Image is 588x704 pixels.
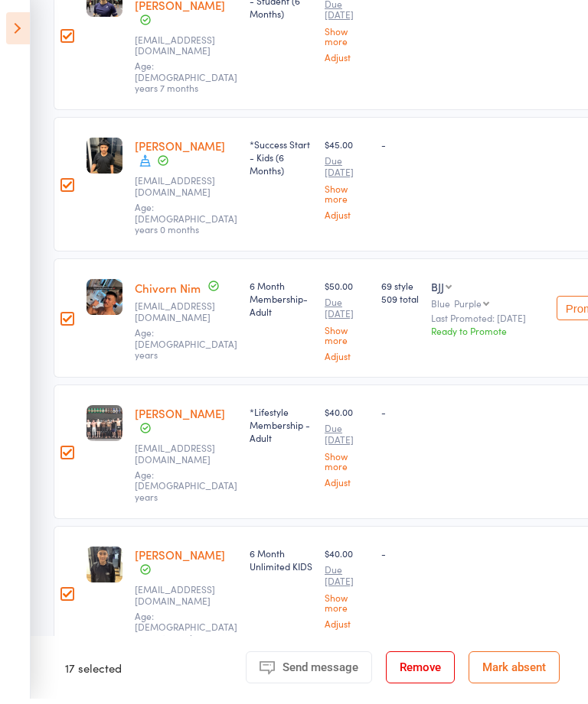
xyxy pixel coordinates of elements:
a: Show more [325,598,369,618]
img: image1735291668.png [87,552,122,588]
img: image1686177504.png [87,410,122,446]
span: Age: [DEMOGRAPHIC_DATA] years 4 months [135,615,237,650]
div: - [381,143,419,156]
button: Send message [246,657,372,689]
div: 6 Month Unlimited KIDS [250,552,312,578]
a: Show more [325,456,369,476]
div: 6 Month Membership- Adult [250,284,312,323]
div: $45.00 [325,143,369,225]
span: Age: [DEMOGRAPHIC_DATA] years [135,473,237,508]
small: Last Promoted: [DATE] [431,318,544,329]
div: - [381,552,419,565]
button: Mark absent [469,657,560,689]
a: Adjust [325,482,369,492]
div: $40.00 [325,552,369,634]
small: goldastarahimi@gmail.com [135,589,234,612]
span: 509 total [381,297,419,310]
div: - [381,410,419,423]
div: *Success Start - Kids (6 Months) [250,143,312,182]
a: Adjust [325,624,369,634]
span: Age: [DEMOGRAPHIC_DATA] years 0 months [135,206,237,241]
span: Send message [283,666,358,680]
span: Age: [DEMOGRAPHIC_DATA] years 7 months [135,64,237,99]
div: BJJ [431,284,444,300]
a: [PERSON_NAME] [135,143,225,159]
a: [PERSON_NAME] [135,410,225,427]
a: Show more [325,31,369,51]
a: Adjust [325,356,369,366]
span: Age: [DEMOGRAPHIC_DATA] years [135,331,237,366]
a: Show more [325,189,369,209]
small: Due [DATE] [325,4,369,26]
a: [PERSON_NAME] [135,552,225,568]
span: 69 style [381,284,419,297]
small: salaihnema@gmail.com [135,180,234,203]
small: Due [DATE] [325,302,369,324]
div: Purple [454,303,482,313]
a: Adjust [325,215,369,225]
small: Due [DATE] [325,569,369,592]
small: Due [DATE] [325,161,369,183]
img: image1722236685.png [87,143,122,179]
small: Due [DATE] [325,428,369,450]
a: Chivorn Nim [135,285,201,301]
small: Chivorn365@gmail.com [135,306,234,328]
div: *Lifestyle Membership - Adult [250,410,312,449]
button: Remove [386,657,455,689]
div: Ready to Promote [431,329,544,342]
div: $40.00 [325,410,369,492]
a: Adjust [325,57,369,67]
small: Michellecreighton5@gmail.com [135,40,234,62]
div: $50.00 [325,284,369,366]
div: Blue [431,303,544,313]
small: 2000.lmp@gmail.com [135,448,234,470]
div: 17 selected [65,657,122,689]
img: image1726022579.png [87,284,122,320]
a: Show more [325,330,369,350]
